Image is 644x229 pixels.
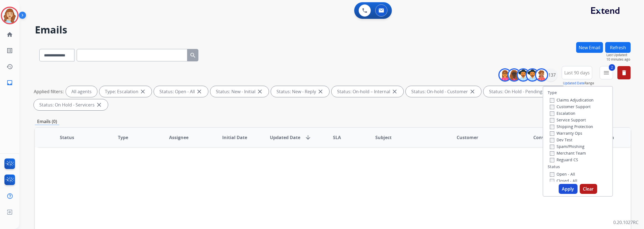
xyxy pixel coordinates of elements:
div: +137 [544,68,557,82]
span: Type [118,134,128,141]
input: Dev Test [550,138,554,142]
label: Open - All [550,171,575,177]
span: Subject [376,134,392,141]
input: Reguard CS [550,158,554,162]
mat-icon: menu [603,69,610,76]
input: Spam/Phishing [550,145,554,149]
div: Status: On Hold - Servicers [34,99,108,110]
input: Open - All [550,172,554,177]
span: Last 90 days [564,72,590,74]
mat-icon: close [196,88,203,95]
span: Initial Date [222,134,247,141]
label: Spam/Phishing [550,144,584,149]
mat-icon: inbox [6,79,13,86]
label: Status [548,164,560,170]
label: Customer Support [550,104,591,109]
input: Warranty Ops [550,131,554,136]
input: Escalation [550,111,554,116]
span: Range [563,81,594,85]
button: New Email [576,42,603,53]
mat-icon: search [190,52,196,59]
span: Assignee [169,134,188,141]
input: Customer Support [550,105,554,109]
span: Updated Date [270,134,300,141]
div: Status: On-hold – Internal [332,86,404,97]
button: Apply [559,184,578,194]
mat-icon: close [257,88,263,95]
mat-icon: arrow_downward [305,134,311,141]
div: Status: New - Reply [271,86,329,97]
mat-icon: delete [621,69,627,76]
span: SLA [333,134,341,141]
button: Refresh [605,42,631,53]
div: Status: Open - All [154,86,208,97]
label: Service Support [550,117,586,123]
div: Status: On-hold - Customer [406,86,481,97]
mat-icon: close [469,88,476,95]
label: Warranty Ops [550,131,582,136]
p: Emails (0) [35,118,59,125]
mat-icon: close [96,102,102,108]
span: Conversation ID [534,134,569,141]
span: Last Updated: [606,53,631,57]
mat-icon: close [139,88,146,95]
input: Closed - All [550,179,554,183]
div: Status: New - Initial [210,86,269,97]
span: Customer [457,134,478,141]
div: Type: Escalation [99,86,152,97]
button: Last 90 days [562,66,592,79]
p: 0.20.1027RC [613,219,638,226]
p: Applied filters: [34,88,64,95]
input: Service Support [550,118,554,123]
label: Type [548,90,557,95]
span: 2 [609,64,615,71]
mat-icon: close [391,88,398,95]
button: Clear [580,184,597,194]
span: 10 minutes ago [606,57,631,62]
h2: Emails [35,24,631,35]
label: Dev Test [550,137,572,142]
mat-icon: list_alt [6,47,13,54]
div: All agents [66,86,97,97]
mat-icon: history [6,63,13,70]
label: Escalation [550,111,575,116]
label: Shipping Protection [550,124,593,129]
label: Claims Adjudication [550,97,594,103]
label: Merchant Team [550,150,586,156]
label: Reguard CS [550,157,578,162]
span: Status [60,134,74,141]
mat-icon: close [317,88,324,95]
input: Claims Adjudication [550,98,554,103]
img: avatar [2,8,17,23]
input: Shipping Protection [550,125,554,129]
label: Closed - All [550,178,577,183]
button: 2 [600,66,613,79]
input: Merchant Team [550,151,554,156]
mat-icon: home [6,31,13,38]
button: Updated Date [563,81,584,85]
div: Status: On Hold - Pending Parts [483,86,568,97]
